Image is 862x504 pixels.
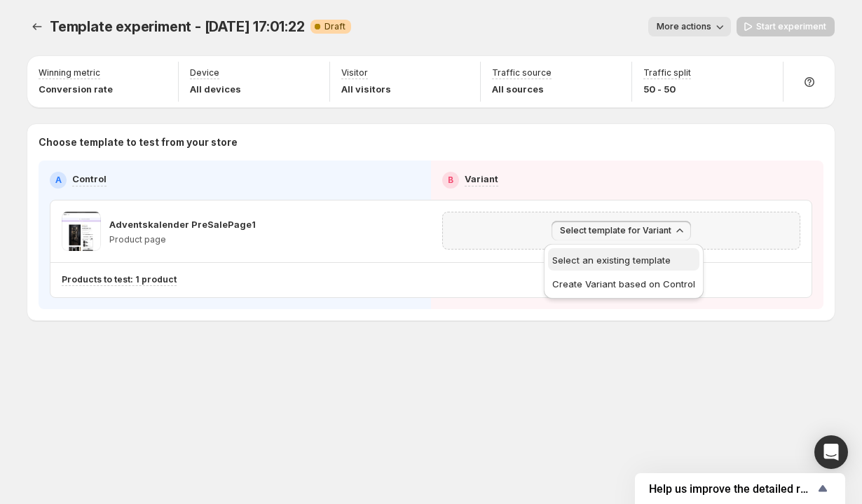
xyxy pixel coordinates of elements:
p: Adventskalender PreSalePage1 [109,217,256,231]
p: Traffic source [492,67,552,79]
p: Choose template to test from your store [39,135,823,149]
p: Device [190,67,219,79]
div: Open Intercom Messenger [814,435,848,469]
span: Template experiment - [DATE] 17:01:22 [50,18,305,35]
h2: A [55,175,62,186]
span: Draft [324,21,346,32]
button: Select an existing template [548,248,699,271]
span: Select an existing template [552,254,671,266]
span: Select template for Variant [560,225,671,236]
p: Product page [109,234,256,245]
button: Show survey - Help us improve the detailed report for A/B campaigns [649,480,831,497]
button: Create Variant based on Control [548,272,699,294]
p: Visitor [341,67,368,79]
p: 50 - 50 [643,82,691,96]
p: All visitors [341,82,391,96]
p: All devices [190,82,241,96]
button: Experiments [27,17,47,36]
button: More actions [648,17,731,36]
p: All sources [492,82,552,96]
p: Control [72,172,107,186]
p: Products to test: 1 product [62,274,177,285]
img: Adventskalender PreSalePage1 [62,212,101,251]
p: Conversion rate [39,82,113,96]
h2: B [448,175,453,186]
p: Winning metric [39,67,100,79]
span: Create Variant based on Control [552,278,695,290]
button: Select template for Variant [552,221,691,240]
span: Help us improve the detailed report for A/B campaigns [649,482,814,496]
span: More actions [657,21,711,32]
p: Traffic split [643,67,691,79]
p: Variant [465,172,498,186]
